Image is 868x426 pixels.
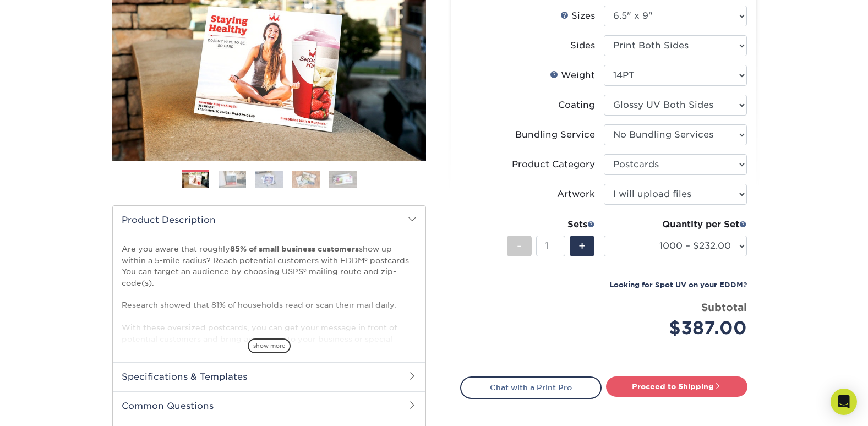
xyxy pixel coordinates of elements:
span: + [578,238,586,254]
div: Artwork [557,188,595,201]
div: Open Intercom Messenger [831,389,857,415]
div: Weight [550,69,595,82]
img: EDDM 03 [255,171,283,188]
div: Sizes [560,9,595,23]
img: EDDM 05 [329,171,357,188]
div: Quantity per Set [604,218,747,231]
div: Coating [558,99,595,112]
img: EDDM 04 [292,171,320,188]
h2: Common Questions [113,391,425,420]
span: show more [248,338,291,353]
div: Sets [507,218,595,231]
a: Chat with a Print Pro [460,376,602,398]
img: EDDM 02 [219,171,246,188]
strong: 85% of small business customers [230,244,359,253]
a: Proceed to Shipping [606,376,747,396]
img: EDDM 01 [182,171,209,190]
strong: Subtotal [701,301,747,313]
small: Looking for Spot UV on your EDDM? [609,281,747,289]
h2: Product Description [113,206,425,234]
div: Bundling Service [515,128,595,141]
a: Looking for Spot UV on your EDDM? [609,279,747,290]
div: Product Category [512,158,595,171]
span: - [517,238,522,254]
h2: Specifications & Templates [113,362,425,391]
div: Sides [570,39,595,52]
div: $387.00 [612,315,747,341]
